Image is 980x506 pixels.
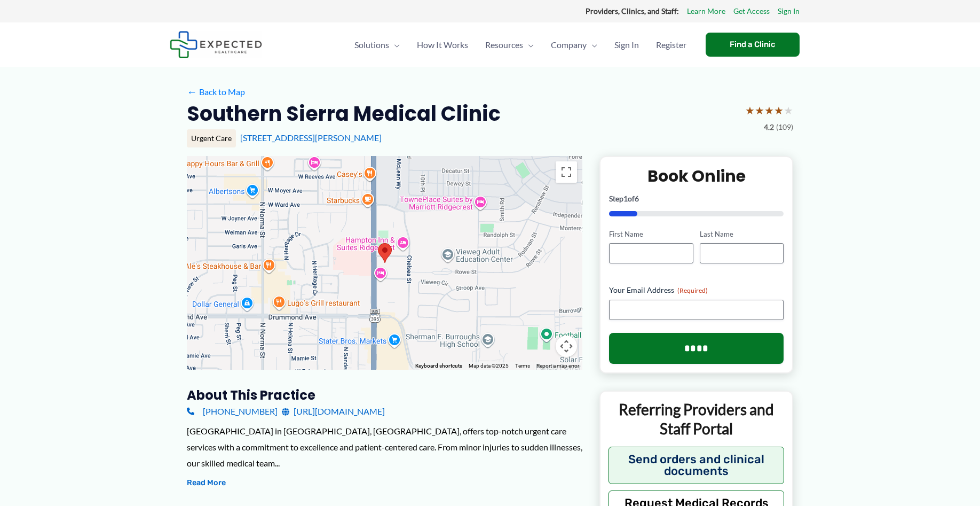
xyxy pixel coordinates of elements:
span: Menu Toggle [587,26,597,64]
span: Menu Toggle [523,26,534,64]
nav: Primary Site Navigation [346,26,695,64]
span: Menu Toggle [389,26,400,64]
span: (Required) [677,286,708,294]
span: Map data ©2025 [469,363,509,369]
span: How It Works [417,26,468,64]
div: Urgent Care [187,129,236,147]
a: SolutionsMenu Toggle [346,26,408,64]
button: Send orders and clinical documents [608,447,784,484]
span: Sign In [614,26,639,64]
span: ★ [764,100,774,120]
span: Company [551,26,587,64]
a: Learn More [687,4,725,18]
img: Google [189,356,225,370]
h2: Book Online [609,166,784,186]
a: [STREET_ADDRESS][PERSON_NAME] [240,133,382,143]
h2: Southern Sierra Medical Clinic [187,100,501,127]
button: Keyboard shortcuts [415,362,462,370]
a: CompanyMenu Toggle [542,26,606,64]
a: Register [647,26,695,64]
h3: About this practice [187,387,582,403]
a: Sign In [606,26,647,64]
a: ←Back to Map [187,84,245,100]
span: Solutions [354,26,389,64]
button: Map camera controls [556,336,577,357]
div: [GEOGRAPHIC_DATA] in [GEOGRAPHIC_DATA], [GEOGRAPHIC_DATA], offers top-notch urgent care services ... [187,423,582,471]
button: Read More [187,477,226,489]
a: Sign In [778,4,800,18]
a: ResourcesMenu Toggle [477,26,542,64]
label: First Name [609,229,693,239]
label: Last Name [700,229,784,239]
p: Step of [609,195,784,203]
p: Referring Providers and Staff Portal [608,400,784,439]
a: Find a Clinic [706,33,800,57]
span: ← [187,87,197,97]
a: [PHONE_NUMBER] [187,403,278,419]
a: [URL][DOMAIN_NAME] [282,403,385,419]
span: 6 [635,194,639,203]
span: 1 [623,194,628,203]
span: ★ [774,100,784,120]
a: Open this area in Google Maps (opens a new window) [189,356,225,370]
span: Resources [485,26,523,64]
span: ★ [755,100,764,120]
a: Report a map error [536,363,579,369]
a: Terms (opens in new tab) [515,363,530,369]
strong: Providers, Clinics, and Staff: [586,6,679,15]
span: 4.2 [764,120,774,134]
span: ★ [745,100,755,120]
span: Register [656,26,686,64]
img: Expected Healthcare Logo - side, dark font, small [170,31,262,58]
a: Get Access [733,4,770,18]
a: How It Works [408,26,477,64]
span: ★ [784,100,793,120]
button: Toggle fullscreen view [556,161,577,183]
span: (109) [776,120,793,134]
label: Your Email Address [609,285,784,295]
